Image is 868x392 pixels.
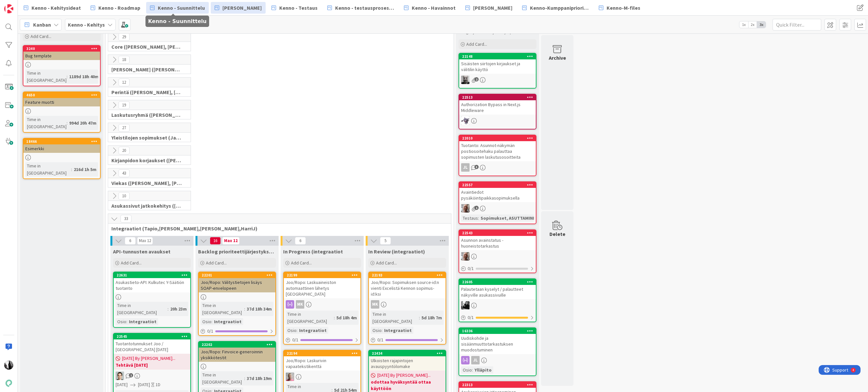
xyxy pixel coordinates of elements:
[286,373,294,381] img: HJ
[368,272,446,345] a: 22193Joo/Ropo: Sopimuksen source-id:n vienti Excelistä Kennon sopimus-id:ksiMKTime in [GEOGRAPHIC...
[122,355,175,362] span: [DATE] By [PERSON_NAME]...
[23,46,100,60] div: 3240Bug template
[530,4,589,12] span: Kenno-Kumppanipriorisointi
[479,214,540,222] div: Sopimukset, ASUTTAMINEN
[111,202,182,209] span: Asukassivut jatkokehitys (Rasmus, TommiH, Bella)
[459,59,536,74] div: Sisäisten siirtojen kirjaukset ja välitilin käyttö
[121,260,142,266] span: Add Card...
[296,300,304,309] div: MK
[114,278,190,292] div: Asukastieto-API: Kulkutec Y-Säätiön tuotanto
[25,162,71,177] div: Time in [GEOGRAPHIC_DATA]
[412,4,456,12] span: Kenno - Havainnot
[98,4,140,12] span: Kenno - Roadmap
[468,265,474,272] span: 0 / 1
[207,328,213,335] span: 0 / 1
[284,272,360,278] div: 22199
[459,230,536,236] div: 22543
[459,382,536,388] div: 22313
[114,272,190,278] div: 22631
[116,318,126,325] div: Osio
[607,4,640,12] span: Kenno-M-files
[468,314,474,321] span: 0 / 1
[23,52,100,60] div: Bug template
[283,272,361,345] a: 22199Joo/Ropo: Laskuaineiston automaattinen lähetys [GEOGRAPHIC_DATA]MKTime in [GEOGRAPHIC_DATA]:...
[199,348,275,362] div: Joo/Ropo: Finvoice-generoinnin yksikkötestit
[459,278,536,322] a: 22605Palautetaan kyselyt / palautteet näkyville asukassivuilleKM0/1
[369,336,446,344] div: 0/1
[116,362,188,368] b: Tehtävä [DATE]
[459,264,536,273] div: 0/1
[14,1,30,9] span: Support
[461,204,470,213] img: VH
[116,302,168,316] div: Time in [GEOGRAPHIC_DATA]
[466,41,487,47] span: Add Card...
[371,379,444,392] b: odottaa hyväksyntää ottaa käyttöön
[199,272,275,278] div: 22201
[120,215,132,223] span: 33
[459,135,536,176] a: 22010Tuotanto: Asunnot-näkymän postiosoitehaku palauttaa sopimusten laskutusosoitteitaJL
[461,116,470,125] img: LM
[284,272,360,298] div: 22199Joo/Ropo: Laskuaineiston automaattinen lähetys [GEOGRAPHIC_DATA]
[419,314,420,321] span: :
[473,4,512,12] span: [PERSON_NAME]
[459,328,536,354] div: 16336Uudiskohde ja sisäänmuuttotarkastuksen muodostuminen
[23,139,100,153] div: 18466Esimerkki
[138,381,150,388] span: [DATE]
[462,280,536,284] div: 22605
[67,73,68,80] span: :
[33,21,51,29] span: Kanban
[119,56,130,64] span: 18
[34,3,35,8] div: 4
[284,278,360,298] div: Joo/Ropo: Laskuaineiston automaattinen lähetys [GEOGRAPHIC_DATA]
[127,318,158,325] div: Integraatiot
[199,327,275,335] div: 0/1
[211,318,212,325] span: :
[382,327,383,334] span: :
[459,76,536,84] div: JH
[461,252,470,261] img: VH
[148,18,207,24] h5: Kenno - Suunnittelu
[471,356,480,364] div: JL
[284,373,360,381] div: HJ
[125,237,136,245] span: 6
[113,248,170,255] span: API-tunnusten avaukset
[462,329,536,333] div: 16336
[111,180,182,186] span: Viekas (Samuli, Saara, Mika, Pirjo, Keijo, TommiHä, Rasmus)
[117,273,190,277] div: 22631
[549,230,565,238] div: Delete
[474,165,479,169] span: 3
[119,147,130,154] span: 20
[284,300,360,309] div: MK
[286,327,296,334] div: Osio
[284,356,360,371] div: Joo/Ropo: Laskurivin vapaatekstikenttä
[23,46,100,52] div: 3240
[459,100,536,115] div: Authorization Bypass in Next.js Middleware
[114,334,190,339] div: 22545
[212,318,243,325] div: Integraatiot
[198,272,276,336] a: 22201Joo/Ropo: Välitystietojen lisäys SOAP-envelopeenTime in [GEOGRAPHIC_DATA]:37d 18h 34mOsio:In...
[111,89,182,95] span: Perintä (Jaakko, PetriH, MikkoV, Pasi)
[210,237,221,245] span: 16
[473,366,493,374] div: Ylläpito
[201,302,244,316] div: Time in [GEOGRAPHIC_DATA]
[474,206,479,210] span: 1
[739,21,748,28] span: 1x
[279,4,318,12] span: Kenno - Testaus
[20,2,85,14] a: Kenno - Kehitysideat
[23,139,100,144] div: 18466
[369,272,446,298] div: 22193Joo/Ropo: Sopimuksen source-id:n vienti Excelistä Kennon sopimus-id:ksi
[202,273,275,277] div: 22201
[31,4,81,12] span: Kenno - Kehitysideat
[462,231,536,235] div: 22543
[459,54,536,74] div: 22148Sisäisten siirtojen kirjaukset ja välitilin käyttö
[757,21,766,28] span: 3x
[129,373,133,377] span: 1
[459,301,536,310] div: KM
[459,94,536,100] div: 22513
[459,279,536,299] div: 22605Palautetaan kyselyt / palautteet näkyville asukassivuille
[459,236,536,250] div: Asunnon avainstatus - huoneistotarkastus
[369,356,446,371] div: Ulkoisten rajapintojen avauspyyntölomake
[23,98,100,106] div: Feature muotti
[31,33,51,39] span: Add Card...
[297,327,328,334] div: Integraatiot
